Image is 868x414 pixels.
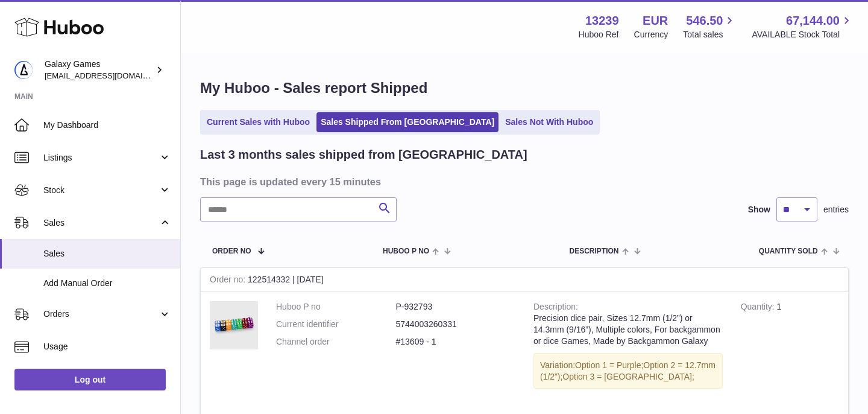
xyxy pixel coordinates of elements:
strong: Quantity [741,302,777,314]
dt: Current identifier [276,319,396,330]
strong: Description [533,302,578,314]
span: entries [823,204,849,215]
span: Huboo P no [383,247,429,255]
span: Total sales [683,29,737,40]
span: [EMAIL_ADDRESS][DOMAIN_NAME] [45,71,177,80]
span: Option 1 = Purple; [575,360,643,370]
a: Sales Not With Huboo [501,112,597,132]
span: Option 2 = 12.7mm (1/2”); [540,360,715,381]
dd: P-932793 [396,301,516,313]
strong: EUR [643,13,668,29]
img: shop@backgammongalaxy.com [14,61,33,79]
span: Sales [43,217,159,229]
div: Galaxy Games [45,59,153,81]
span: Add Manual Order [43,278,171,289]
span: 67,144.00 [786,13,840,29]
span: Option 3 = [GEOGRAPHIC_DATA]; [562,372,694,381]
a: 67,144.00 AVAILABLE Stock Total [752,13,854,40]
a: Log out [14,369,166,390]
span: Description [569,247,618,255]
td: 1 [732,292,848,404]
h1: My Huboo - Sales report Shipped [200,78,849,98]
span: Orders [43,308,159,320]
div: Precision dice pair, Sizes 12.7mm (1/2”) or 14.3mm (9/16”), Multiple colors, For backgammon or di... [533,313,723,347]
h3: This page is updated every 15 minutes [200,175,846,188]
img: galaxydice-12.jpg [210,301,258,349]
span: Stock [43,185,159,196]
span: Sales [43,248,171,260]
span: Order No [212,247,251,255]
label: Show [748,204,770,215]
a: Sales Shipped From [GEOGRAPHIC_DATA] [316,112,498,132]
span: 546.50 [686,13,723,29]
dt: Huboo P no [276,301,396,313]
span: AVAILABLE Stock Total [752,29,854,40]
a: Current Sales with Huboo [203,112,314,132]
span: My Dashboard [43,119,171,131]
div: Huboo Ref [579,29,619,40]
div: Currency [634,29,668,40]
dt: Channel order [276,336,396,348]
dd: 5744003260331 [396,319,516,330]
span: Usage [43,341,171,352]
div: 122514332 | [DATE] [201,268,848,292]
span: Quantity Sold [759,247,818,255]
strong: 13239 [585,13,619,29]
span: Listings [43,152,159,164]
a: 546.50 Total sales [683,13,737,40]
div: Variation: [533,353,723,389]
strong: Order no [210,275,248,287]
dd: #13609 - 1 [396,336,516,348]
h2: Last 3 months sales shipped from [GEOGRAPHIC_DATA] [200,147,527,163]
